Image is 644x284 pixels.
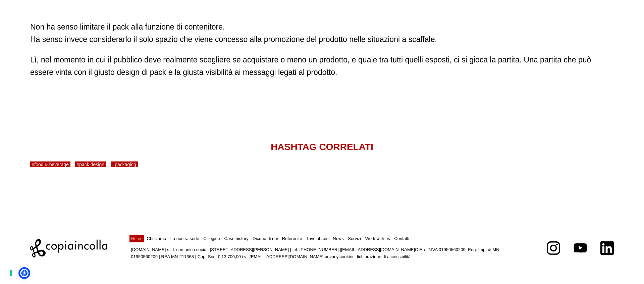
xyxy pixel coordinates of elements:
p: Non ha senso limitare il pack alla funzione di contenitore. Ha senso invece considerarlo il solo ... [30,21,614,46]
p: [DOMAIN_NAME] s.r.l. con unico socio | [STREET_ADDRESS][PERSON_NAME] | tel. [PHONE_NUMBER] | C.F.... [131,246,523,261]
a: dichiarazione di accessibilità [356,254,411,259]
a: #pack design [75,161,106,167]
a: Case history [224,236,249,241]
a: Home [131,236,143,241]
a: [EMAIL_ADDRESS][DOMAIN_NAME] [341,247,415,252]
a: privacy [325,254,338,259]
a: News [333,236,344,241]
a: [EMAIL_ADDRESS][DOMAIN_NAME] [250,254,323,259]
a: #packaging [111,161,138,167]
a: Dicono di noi [253,236,278,241]
a: Referenze [282,236,302,241]
button: Le tue preferenze relative al consenso per le tecnologie di tracciamento [5,267,17,279]
a: Contatti [394,236,409,241]
a: Open Accessibility Menu [20,269,29,277]
a: Servizi [348,236,361,241]
a: La nostra sede [170,236,199,241]
a: Chi siamo [147,236,166,241]
a: Work with us [365,236,390,241]
p: Lì, nel momento in cui il pubblico deve realmente scegliere se acquistare o meno un prodotto, e q... [30,54,614,79]
a: Tavolobrain [306,236,329,241]
a: #food & beverage [30,161,70,167]
a: cookies [340,254,355,259]
h3: Hashtag correlati [30,140,614,153]
a: Ciliegine [203,236,220,241]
